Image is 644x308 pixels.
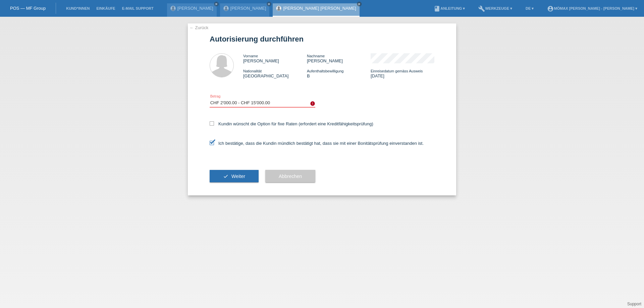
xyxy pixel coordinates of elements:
[63,6,93,10] a: Kund*innen
[243,54,258,58] span: Vorname
[243,53,307,63] div: [PERSON_NAME]
[230,6,266,11] a: [PERSON_NAME]
[547,5,554,12] i: account_circle
[93,6,118,10] a: Einkäufe
[210,141,424,146] label: Ich bestätige, dass die Kundin mündlich bestätigt hat, dass sie mit einer Bonitätsprüfung einvers...
[177,6,213,11] a: [PERSON_NAME]
[267,2,271,6] i: close
[475,6,516,10] a: buildWerkzeuge ▾
[190,25,208,30] a: ← Zurück
[215,2,218,6] i: close
[279,174,302,179] span: Abbrechen
[210,35,434,43] h1: Autorisierung durchführen
[522,6,537,10] a: DE ▾
[283,6,356,11] a: [PERSON_NAME] [PERSON_NAME]
[434,5,440,12] i: book
[243,68,307,78] div: [GEOGRAPHIC_DATA]
[210,121,373,126] label: Kundin wünscht die Option für fixe Raten (erfordert eine Kreditfähigkeitsprüfung)
[265,170,315,183] button: Abbrechen
[210,170,259,183] button: check Weiter
[267,2,271,6] a: close
[307,53,371,63] div: [PERSON_NAME]
[243,69,262,73] span: Nationalität
[430,6,468,10] a: bookAnleitung ▾
[307,69,343,73] span: Aufenthaltsbewilligung
[357,2,362,6] a: close
[119,6,157,10] a: E-Mail Support
[307,68,371,78] div: B
[358,2,361,6] i: close
[231,174,245,179] span: Weiter
[214,2,219,6] a: close
[223,174,228,179] i: check
[478,5,485,12] i: build
[371,69,423,73] span: Einreisedatum gemäss Ausweis
[371,68,434,78] div: [DATE]
[10,6,46,11] a: POS — MF Group
[307,54,325,58] span: Nachname
[310,101,315,106] i: error
[544,6,641,10] a: account_circleMömax [PERSON_NAME] - [PERSON_NAME] ▾
[627,302,641,306] a: Support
